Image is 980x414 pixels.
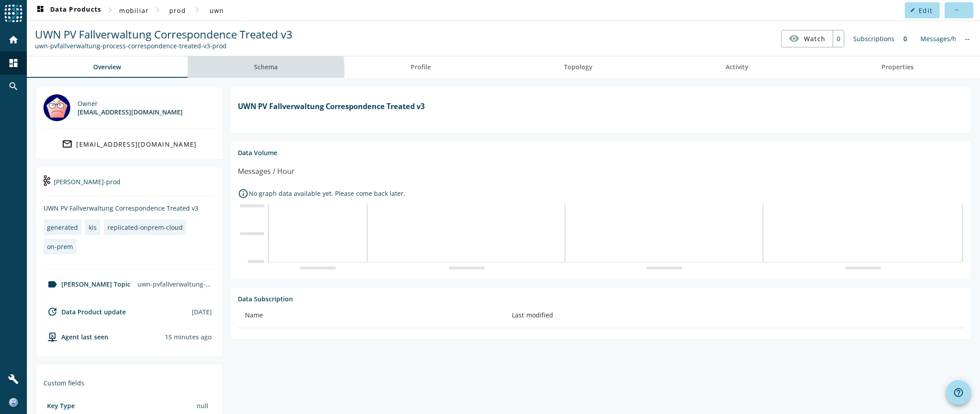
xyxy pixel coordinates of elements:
div: Owner [77,99,183,108]
img: 321727e140b5189f451a128e5f2a6bb4 [9,398,18,407]
div: 0 [899,30,911,47]
th: Name [238,303,505,328]
mat-icon: label [47,279,58,290]
mat-icon: visibility [789,33,799,44]
mat-icon: chevron_right [105,4,116,15]
div: Messages / Hour [238,166,295,177]
div: UWN PV Fallverwaltung Correspondence Treated v3 [43,204,215,212]
button: uwn [202,2,231,18]
th: Last modified [505,303,963,328]
div: on-prem [47,242,73,251]
div: No graph data available yet. Please come back later. [238,184,963,203]
button: Watch [782,30,833,46]
div: Data Product update [43,306,126,317]
button: Data Products [31,2,105,18]
div: [DATE] [192,308,212,316]
mat-icon: edit [910,8,915,13]
div: uwn-pvfallverwaltung-process-correspondence-treated-v3-prod [134,276,215,292]
mat-icon: search [8,81,19,92]
span: Watch [804,31,825,46]
div: kis [89,223,97,232]
div: replicated-onprem-cloud [107,223,183,232]
div: [EMAIL_ADDRESS][DOMAIN_NAME] [77,108,183,116]
mat-icon: more_horiz [954,8,959,13]
span: uwn [210,6,224,15]
span: mobiliar [119,6,149,15]
div: Kafka Topic: uwn-pvfallverwaltung-process-correspondence-treated-v3-prod [35,42,292,50]
mat-icon: chevron_right [192,4,202,15]
mat-icon: dashboard [35,5,46,16]
div: [PERSON_NAME]-prod [43,174,215,197]
div: Agents typically reports every 15min to 1h [165,333,212,341]
img: kafka-prod [43,175,50,186]
div: [PERSON_NAME] Topic [43,279,130,290]
mat-icon: chevron_right [152,4,163,15]
span: Profile [411,64,431,70]
div: No information [961,30,974,47]
span: Properties [881,64,914,70]
mat-icon: home [8,34,19,45]
a: [EMAIL_ADDRESS][DOMAIN_NAME] [43,136,215,152]
i: info_outline [238,188,249,199]
span: Edit [919,6,933,15]
div: Key Type [47,401,75,410]
div: 0 [833,30,844,47]
mat-icon: dashboard [8,58,19,68]
div: Messages/h [916,30,961,47]
span: prod [169,6,186,15]
mat-icon: update [47,306,58,317]
button: Edit [905,2,940,18]
h1: UWN PV Fallverwaltung Correspondence Treated v3 [238,101,963,111]
mat-icon: mail_outline [62,139,73,149]
div: generated [47,223,78,232]
button: prod [163,2,192,18]
img: empty-metrics [238,203,963,270]
span: Activity [726,64,748,70]
img: spoud-logo.svg [4,4,22,22]
span: UWN PV Fallverwaltung Correspondence Treated v3 [35,27,292,42]
div: Subscriptions [849,30,899,47]
span: Data Products [35,5,101,16]
div: agent-env-prod [43,331,108,342]
div: Custom fields [43,379,215,387]
div: null [193,398,212,414]
span: Schema [254,64,278,70]
span: Overview [93,64,121,70]
div: Data Subscription [238,295,963,303]
button: mobiliar [116,2,152,18]
img: mbx_301492@mobi.ch [43,94,70,121]
div: [EMAIL_ADDRESS][DOMAIN_NAME] [76,140,197,148]
div: Data Volume [238,148,963,157]
span: Topology [564,64,593,70]
mat-icon: build [8,374,19,384]
mat-icon: help_outline [953,387,964,398]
